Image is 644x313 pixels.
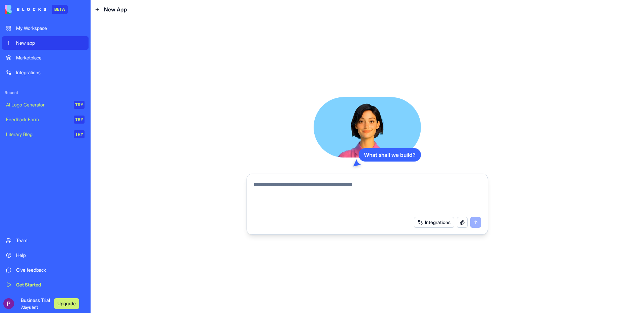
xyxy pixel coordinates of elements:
a: Marketplace [2,51,89,64]
div: Get Started [16,281,85,288]
div: TRY [74,101,85,109]
span: 7 days left [21,305,38,310]
div: Marketplace [16,54,85,61]
div: Feedback Form [6,116,69,123]
a: Integrations [2,66,89,79]
button: Upgrade [54,298,79,309]
div: What shall we build? [359,148,421,162]
a: Feedback FormTRY [2,113,89,126]
a: My Workspace [2,21,89,35]
a: Literary BlogTRY [2,128,89,141]
button: Integrations [414,217,454,228]
span: Recent [2,90,89,95]
img: ACg8ocJm9onT30PvJMYdZlWiOECC1dQwhZnz1URnSSSquuK2upGe5B0=s96-c [3,298,14,309]
div: Team [16,237,85,244]
a: Give feedback [2,263,89,277]
div: Give feedback [16,267,85,273]
a: Team [2,234,89,247]
div: AI Logo Generator [6,101,69,108]
div: Integrations [16,69,85,76]
div: My Workspace [16,25,85,32]
div: Literary Blog [6,131,69,138]
div: TRY [74,130,85,138]
span: Business Trial [21,297,50,310]
a: New app [2,36,89,50]
img: logo [5,5,46,14]
a: BETA [5,5,68,14]
a: AI Logo GeneratorTRY [2,98,89,111]
a: Get Started [2,278,89,292]
div: TRY [74,116,85,124]
div: Help [16,252,85,259]
div: New app [16,40,85,46]
a: Help [2,249,89,262]
span: New App [104,5,127,13]
div: BETA [52,5,68,14]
